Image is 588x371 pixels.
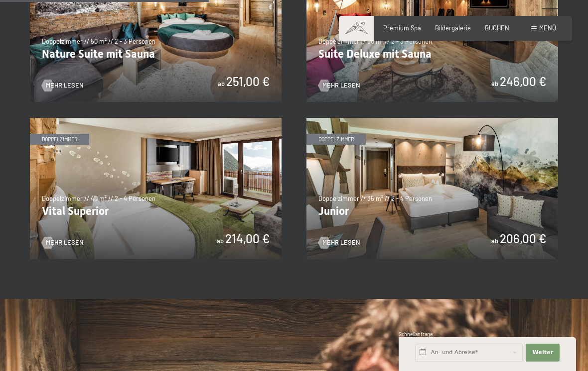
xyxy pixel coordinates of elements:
span: Mehr Lesen [322,81,360,90]
a: Mehr Lesen [318,81,360,90]
span: Weiter [532,349,553,357]
img: Junior [306,118,558,259]
span: Mehr Lesen [46,81,84,90]
a: Bildergalerie [435,24,471,32]
button: Weiter [526,344,560,362]
a: BUCHEN [485,24,509,32]
span: Schnellanfrage [399,331,433,337]
span: Mehr Lesen [46,238,84,247]
img: Vital Superior [30,118,282,259]
a: Vital Superior [30,118,282,123]
a: Junior [306,118,558,123]
a: Mehr Lesen [318,238,360,247]
a: Premium Spa [383,24,421,32]
a: Mehr Lesen [42,238,84,247]
a: Mehr Lesen [42,81,84,90]
span: Menü [539,24,556,32]
span: Mehr Lesen [322,238,360,247]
